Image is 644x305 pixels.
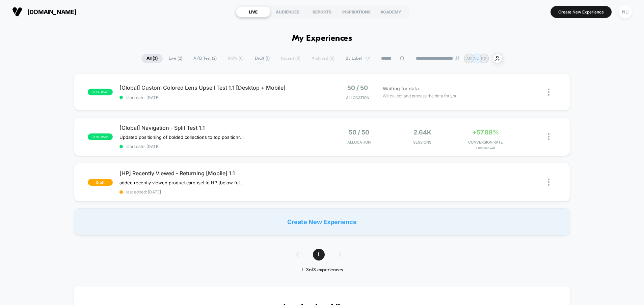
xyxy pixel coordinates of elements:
span: [HP] Recently Viewed - Returning [Mobile] 1.1 [119,170,322,177]
span: +57.88% [473,129,499,136]
img: end [455,56,459,60]
span: for Grid Var [456,146,516,150]
span: last edited: [DATE] [119,189,322,194]
p: NU [474,56,480,61]
span: published [88,133,113,140]
span: start date: [DATE] [119,95,322,100]
img: Visually logo [12,7,22,17]
img: close [548,89,549,96]
span: Live ( 2 ) [164,54,187,63]
span: Sessions [392,140,452,145]
div: REPORTS [305,6,339,17]
span: added recently viewed product carousel to HP [below fold] based on recently viewed products by cu... [119,180,245,185]
div: INSPIRATIONS [339,6,374,17]
img: close [548,133,549,140]
p: PG [481,56,487,61]
span: Allocation [346,95,369,100]
span: Draft ( 1 ) [250,54,275,63]
span: [Global] Custom Colored Lens Upsell Test 1.1 [Desktop + Mobile] [119,84,322,91]
span: draft [88,179,113,186]
span: 1 [313,249,325,261]
span: [DOMAIN_NAME] [27,8,76,16]
span: We collect and process the data for you [383,93,457,99]
span: 50 / 50 [349,129,369,136]
div: LIVE [236,6,270,17]
div: NU [619,5,632,19]
img: close [548,179,549,186]
span: start date: [DATE] [119,144,322,149]
span: Allocation [347,140,371,145]
button: NU [617,5,634,19]
div: AUDIENCES [270,6,305,17]
span: 2.64k [413,129,431,136]
div: Create New Experience [74,208,570,235]
button: [DOMAIN_NAME] [10,6,78,17]
span: Updated positioning of bolded collections to top positionremoved highlight collection + lensesAdd... [119,134,245,140]
div: 1 - 3 of 3 experiences [290,267,355,273]
span: CONVERSION RATE [456,140,516,145]
span: Waiting for data... [383,85,423,92]
span: By Label [346,56,362,61]
p: AD [466,56,472,61]
span: [Global] Navigation - Split Test 1.1 [119,124,322,131]
h1: My Experiences [292,34,352,43]
span: published [88,89,113,95]
span: 50 / 50 [347,84,368,91]
span: All ( 3 ) [141,54,163,63]
div: ACADEMY [374,6,408,17]
span: A/B Test ( 2 ) [188,54,222,63]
